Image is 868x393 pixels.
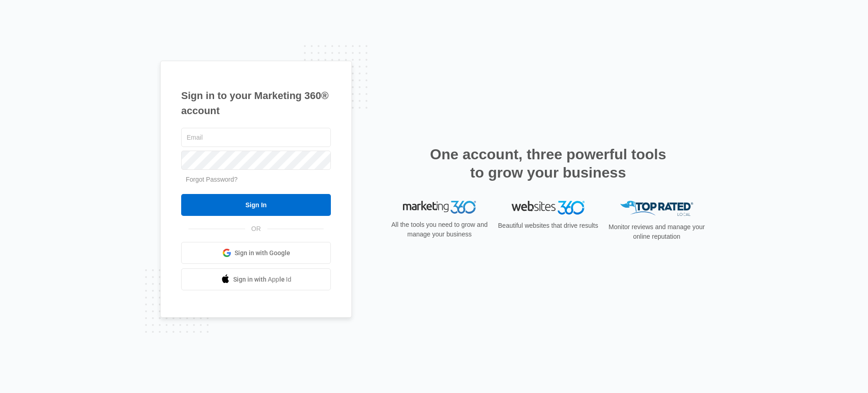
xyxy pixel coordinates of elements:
[181,242,331,264] a: Sign in with Google
[181,194,331,216] input: Sign In
[186,176,238,183] a: Forgot Password?
[245,224,267,234] span: OR
[388,220,491,239] p: All the tools you need to grow and manage your business
[620,201,693,216] img: Top Rated Local
[497,221,599,231] p: Beautiful websites that drive results
[403,201,476,214] img: Marketing 360
[181,128,331,147] input: Email
[181,88,331,118] h1: Sign in to your Marketing 360® account
[235,248,290,258] span: Sign in with Google
[512,201,585,214] img: Websites 360
[233,275,292,284] span: Sign in with Apple Id
[427,145,669,182] h2: One account, three powerful tools to grow your business
[606,222,708,241] p: Monitor reviews and manage your online reputation
[181,268,331,290] a: Sign in with Apple Id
